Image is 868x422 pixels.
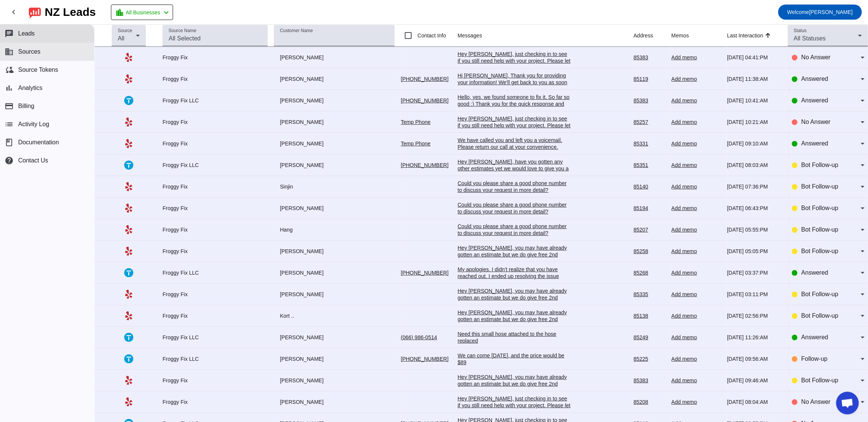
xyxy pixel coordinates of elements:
span: Answered [801,334,828,340]
span: All Statuses [794,35,826,42]
th: Address [634,25,671,47]
a: [PHONE_NUMBER] [401,76,448,82]
mat-icon: Thumbtack [124,161,133,170]
button: Welcome[PERSON_NAME] [778,5,862,20]
div: [PERSON_NAME] [274,291,387,298]
div: Add memo [671,205,721,212]
mat-icon: Yelp [124,117,133,127]
div: Froggy Fix [162,76,268,82]
div: Froggy Fix [162,140,268,147]
div: [DATE] 03:37:PM [727,269,782,276]
mat-icon: Thumbtack [124,354,133,363]
div: 85335 [634,291,665,298]
div: [DATE] 08:04:AM [727,399,782,405]
div: Add memo [671,226,721,233]
mat-icon: Thumbtack [124,333,133,342]
div: Froggy Fix [162,377,268,384]
div: Hey [PERSON_NAME], just checking in to see if you still need help with your project. Please let m... [457,115,571,142]
div: 85331 [634,140,665,147]
div: 85351 [634,162,665,168]
th: Messages [457,25,634,47]
div: Froggy Fix [162,291,268,298]
div: Froggy Fix [162,183,268,190]
div: Hey [PERSON_NAME], you may have already gotten an estimate but we do give free 2nd opinions and w... [457,309,571,336]
div: [PERSON_NAME] [274,269,387,276]
div: [PERSON_NAME] [274,356,387,362]
a: Temp Phone [401,141,431,147]
button: All Businesses [111,5,173,20]
div: [PERSON_NAME] [274,162,387,168]
div: [DATE] 07:36:PM [727,183,782,190]
mat-icon: Yelp [124,53,133,62]
span: [PERSON_NAME] [787,7,853,17]
div: Add memo [671,377,721,384]
div: Froggy Fix LLC [162,356,268,362]
mat-label: Status [794,28,807,33]
span: All [118,35,125,42]
div: Hi [PERSON_NAME], Thank you for providing your information! We'll get back to you as soon as poss... [457,72,571,93]
div: Kort .. [274,312,387,319]
div: [PERSON_NAME] [274,248,387,255]
div: Open chat [836,392,859,414]
div: Froggy Fix LLC [162,162,268,168]
mat-icon: cloud_sync [5,65,14,74]
mat-icon: Thumbtack [124,268,133,277]
span: No Answer [801,399,831,405]
div: 85207 [634,226,665,233]
mat-icon: Yelp [124,74,133,83]
div: Hello, yes, we found someone to fix it. So far so good :) Thank you for the quick response and fo... [457,94,571,114]
mat-icon: Yelp [124,397,133,407]
div: Hey [PERSON_NAME], you may have already gotten an estimate but we do give free 2nd opinions and w... [457,288,571,315]
a: (066) 986-0514 [401,334,437,340]
div: [PERSON_NAME] [274,119,387,125]
div: 85258 [634,248,665,255]
div: Add memo [671,140,721,147]
div: Hang [274,226,387,233]
div: Froggy Fix LLC [162,334,268,341]
span: Bot Follow-up [801,291,838,297]
div: [PERSON_NAME] [274,76,387,82]
div: 85208 [634,399,665,405]
span: Bot Follow-up [801,248,838,254]
div: Add memo [671,97,721,104]
mat-icon: payment [5,102,14,111]
mat-icon: Yelp [124,376,133,385]
mat-icon: Yelp [124,182,133,191]
div: Need this small hose attached to the hose replaced [457,331,571,344]
span: Leads [18,30,35,37]
mat-icon: location_city [115,8,124,17]
mat-icon: chevron_left [162,8,171,17]
div: Last Interaction [727,32,763,39]
a: [PHONE_NUMBER] [401,270,448,276]
div: Froggy Fix [162,312,268,319]
mat-icon: Yelp [124,204,133,213]
span: Contact Us [18,157,48,164]
span: Documentation [18,139,59,146]
div: Add memo [671,54,721,61]
span: Answered [801,140,828,147]
a: [PHONE_NUMBER] [401,97,448,104]
div: Add memo [671,269,721,276]
div: [DATE] 05:05:PM [727,248,782,255]
div: [DATE] 02:56:PM [727,312,782,319]
span: Bot Follow-up [801,183,838,190]
div: NZ Leads [45,7,96,17]
div: Froggy Fix [162,248,268,255]
div: [DATE] 04:41:PM [727,54,782,61]
label: Contact Info [416,32,446,39]
div: Could you please share a good phone number to discuss your request in more detail?​ [457,180,571,193]
a: Temp Phone [401,119,431,125]
span: Bot Follow-up [801,377,838,383]
div: Add memo [671,291,721,298]
div: [PERSON_NAME] [274,54,387,61]
div: 85194 [634,205,665,212]
div: 85383 [634,97,665,104]
div: 85257 [634,119,665,125]
span: Answered [801,269,828,276]
div: [DATE] 11:26:AM [727,334,782,341]
div: Add memo [671,399,721,405]
div: Could you please share a good phone number to discuss your request in more detail?​ [457,223,571,237]
div: 85268 [634,269,665,276]
span: No Answer [801,119,831,125]
div: 85138 [634,312,665,319]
